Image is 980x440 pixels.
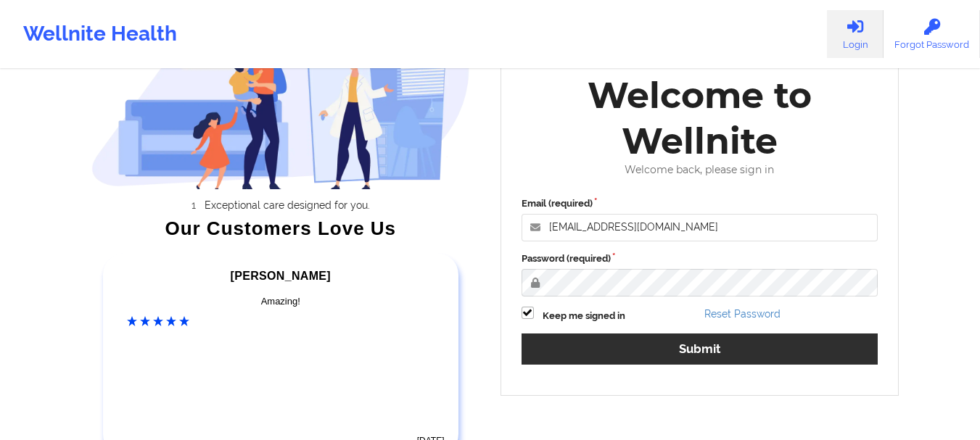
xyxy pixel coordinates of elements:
[543,309,625,323] label: Keep me signed in
[511,72,889,164] div: Welcome to Wellnite
[127,294,435,309] div: Amazing!
[231,270,331,282] span: [PERSON_NAME]
[884,10,980,58] a: Forgot Password
[827,10,884,58] a: Login
[104,199,470,211] li: Exceptional care designed for you.
[522,214,878,241] input: Email address
[704,308,781,320] a: Reset Password
[522,252,878,266] label: Password (required)
[511,164,889,176] div: Welcome back, please sign in
[91,221,470,236] div: Our Customers Love Us
[522,196,878,211] label: Email (required)
[522,333,878,365] button: Submit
